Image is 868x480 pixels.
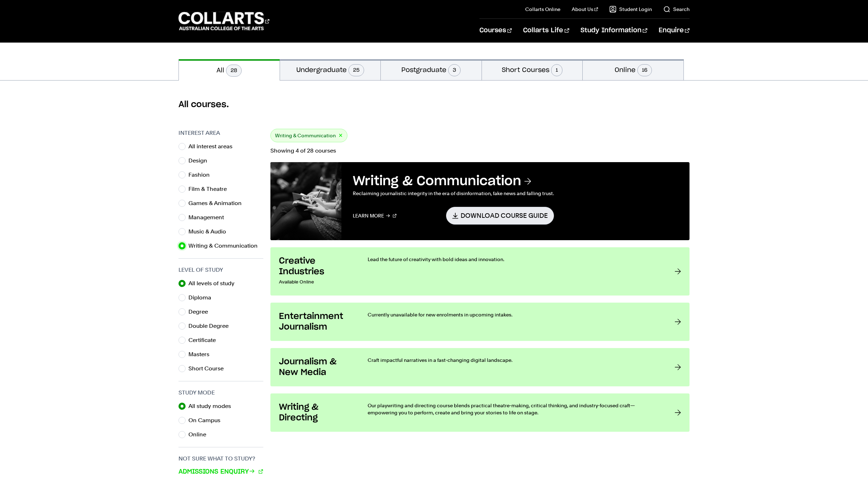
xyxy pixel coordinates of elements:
[279,311,353,332] h3: Entertainment Journalism
[368,402,660,416] p: Our playwriting and directing course blends practical theatre-making, critical thinking, and indu...
[581,19,647,42] a: Study Information
[270,162,341,240] img: Writing & Communication
[280,59,381,80] button: Undergraduate25
[279,357,353,378] h3: Journalism & New Media
[446,207,554,224] a: Download Course Guide
[368,311,660,318] p: Currently unavailable for new enrolments in upcoming intakes.
[188,335,221,345] label: Certificate
[178,11,269,31] div: Go to homepage
[368,357,660,364] p: Craft impactful narratives in a fast-changing digital landscape.
[188,430,212,440] label: Online
[188,364,229,374] label: Short Course
[479,19,512,42] a: Courses
[659,19,690,42] a: Enquire
[572,6,598,13] a: About Us
[368,256,660,263] p: Lead the future of creativity with bold ideas and innovation.
[178,266,263,274] h3: Level of Study
[551,64,562,76] span: 1
[188,415,226,425] label: On Campus
[178,454,263,463] h3: Not sure what to study?
[279,402,353,423] h3: Writing & Directing
[339,132,343,140] button: ×
[663,6,690,13] a: Search
[270,348,690,386] a: Journalism & New Media Craft impactful narratives in a fast-changing digital landscape.
[525,6,560,13] a: Collarts Online
[348,64,364,76] span: 25
[188,401,237,411] label: All study modes
[270,393,690,432] a: Writing & Directing Our playwriting and directing course blends practical theatre-making, critica...
[188,213,230,222] label: Management
[353,189,554,198] p: Reclaiming journalistic integrity in the era of disinformation, fake news and falling trust.
[523,19,569,42] a: Collarts Life
[353,207,396,224] a: Learn More
[482,59,583,80] button: Short Courses1
[178,99,690,110] h2: All courses.
[188,307,214,317] label: Degree
[353,173,554,189] h3: Writing & Communication
[279,256,353,277] h3: Creative Industries
[188,156,213,166] label: Design
[226,65,242,77] span: 28
[188,198,247,208] label: Games & Animation
[188,349,215,359] label: Masters
[188,142,238,151] label: All interest areas
[270,129,347,142] div: Writing & Communication
[637,64,652,76] span: 16
[188,278,240,288] label: All levels of study
[188,321,234,331] label: Double Degree
[583,59,683,80] button: Online16
[188,184,232,194] label: Film & Theatre
[178,388,263,397] h3: Study Mode
[279,277,353,287] p: Available Online
[188,170,215,180] label: Fashion
[179,59,280,81] button: All28
[381,59,482,80] button: Postgraduate3
[270,247,690,296] a: Creative Industries Available Online Lead the future of creativity with bold ideas and innovation.
[448,64,461,76] span: 3
[188,241,263,251] label: Writing & Communication
[178,467,263,476] a: Admissions Enquiry
[609,6,652,13] a: Student Login
[270,148,690,154] p: Showing 4 of 28 courses
[270,303,690,341] a: Entertainment Journalism Currently unavailable for new enrolments in upcoming intakes.
[188,227,232,237] label: Music & Audio
[188,293,217,303] label: Diploma
[178,129,263,137] h3: Interest Area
